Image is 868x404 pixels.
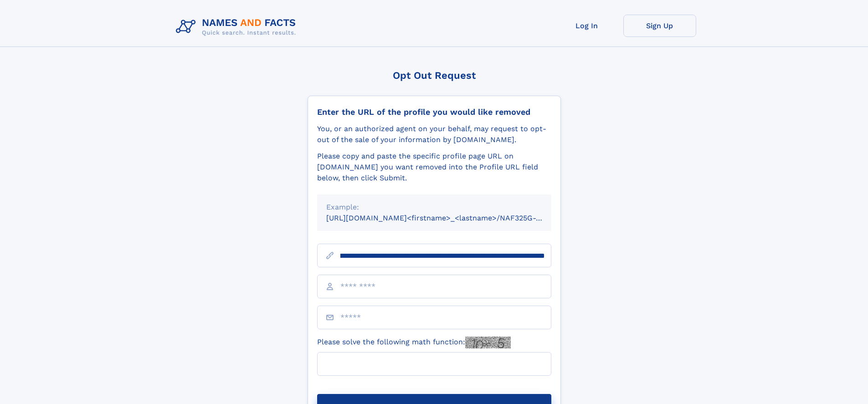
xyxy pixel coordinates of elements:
[317,107,551,117] div: Enter the URL of the profile you would like removed
[317,123,551,145] div: You, or an authorized agent on your behalf, may request to opt-out of the sale of your informatio...
[623,15,696,37] a: Sign Up
[308,70,561,81] div: Opt Out Request
[550,15,623,37] a: Log In
[172,15,303,39] img: Logo Names and Facts
[326,214,569,222] small: [URL][DOMAIN_NAME]<firstname>_<lastname>/NAF325G-xxxxxxxx
[317,337,511,348] label: Please solve the following math function:
[326,202,542,213] div: Example:
[317,151,551,184] div: Please copy and paste the specific profile page URL on [DOMAIN_NAME] you want removed into the Pr...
